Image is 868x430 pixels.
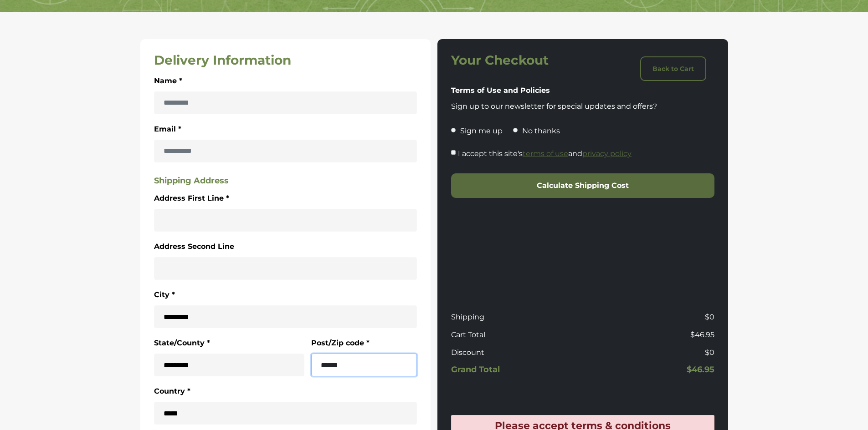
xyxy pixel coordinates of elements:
button: Calculate Shipping Cost [451,173,714,198]
label: State/County * [154,337,210,349]
p: Cart Total [451,329,579,340]
a: Back to Cart [640,56,706,81]
label: Address Second Line [154,241,234,253]
p: Discount [451,347,579,358]
a: terms of use [523,149,568,158]
p: Shipping [451,312,579,323]
label: City * [154,289,175,301]
p: No thanks [522,126,560,137]
label: I accept this site's and [458,148,632,160]
label: Address First Line * [154,192,229,204]
label: Country * [154,385,190,397]
p: $0 [586,312,714,323]
label: Terms of Use and Policies [451,85,550,96]
h3: Your Checkout [451,53,579,68]
h5: $46.95 [586,365,714,375]
p: $46.95 [586,329,714,340]
label: Email * [154,123,181,135]
p: Sign me up [460,126,503,137]
p: $0 [586,347,714,358]
h3: Delivery Information [154,53,417,68]
h5: Grand Total [451,365,579,375]
a: privacy policy [582,149,632,158]
p: Sign up to our newsletter for special updates and offers? [451,101,714,112]
label: Name * [154,75,182,87]
h5: Shipping Address [154,176,417,186]
label: Post/Zip code * [311,337,370,349]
